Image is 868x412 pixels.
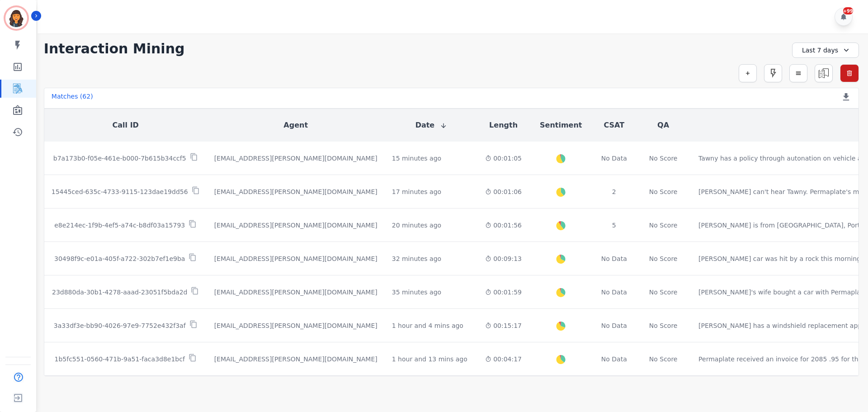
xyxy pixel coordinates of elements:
div: [EMAIL_ADDRESS][PERSON_NAME][DOMAIN_NAME] [214,254,377,263]
div: No Score [649,187,678,196]
div: 00:01:06 [485,187,522,196]
div: 2 [600,187,628,196]
div: 1 hour and 4 mins ago [392,321,463,330]
div: 00:04:17 [485,355,522,364]
button: Length [489,120,518,131]
div: No Score [649,321,678,330]
button: Call ID [113,120,139,131]
p: 30498f9c-e01a-405f-a722-302b7ef1e9ba [54,254,185,263]
div: [EMAIL_ADDRESS][PERSON_NAME][DOMAIN_NAME] [214,221,377,230]
div: 00:15:17 [485,321,522,330]
p: e8e214ec-1f9b-4ef5-a74c-b8df03a15793 [54,221,185,230]
div: 15 minutes ago [392,154,441,163]
div: No Score [649,355,678,364]
div: [EMAIL_ADDRESS][PERSON_NAME][DOMAIN_NAME] [214,321,377,330]
button: CSAT [604,120,624,131]
div: No Score [649,154,678,163]
div: 00:01:59 [485,288,522,297]
p: 1b5fc551-0560-471b-9a51-faca3d8e1bcf [55,355,185,364]
div: Matches ( 62 ) [52,92,93,104]
div: 00:01:05 [485,154,522,163]
div: Last 7 days [792,43,859,58]
div: 32 minutes ago [392,254,441,263]
div: No Data [600,321,628,330]
div: 20 minutes ago [392,221,441,230]
p: 3a33df3e-bb90-4026-97e9-7752e432f3af [54,321,186,330]
div: [EMAIL_ADDRESS][PERSON_NAME][DOMAIN_NAME] [214,154,377,163]
div: No Score [649,254,678,263]
button: Agent [283,120,308,131]
div: No Data [600,288,628,297]
img: Bordered avatar [5,7,27,29]
div: [EMAIL_ADDRESS][PERSON_NAME][DOMAIN_NAME] [214,187,377,196]
p: b7a173b0-f05e-461e-b000-7b615b34ccf5 [53,154,186,163]
h1: Interaction Mining [44,41,185,57]
p: 15445ced-635c-4733-9115-123dae19dd56 [52,187,188,196]
div: 00:09:13 [485,254,522,263]
div: [EMAIL_ADDRESS][PERSON_NAME][DOMAIN_NAME] [214,288,377,297]
div: [EMAIL_ADDRESS][PERSON_NAME][DOMAIN_NAME] [214,355,377,364]
div: No Data [600,154,628,163]
div: 5 [600,221,628,230]
div: No Data [600,254,628,263]
div: +99 [843,7,853,14]
button: Sentiment [540,120,582,131]
div: 1 hour and 13 mins ago [392,355,467,364]
button: QA [657,120,669,131]
div: 00:01:56 [485,221,522,230]
div: No Score [649,288,678,297]
div: No Data [600,355,628,364]
div: 35 minutes ago [392,288,441,297]
div: No Score [649,221,678,230]
button: Date [415,120,448,131]
p: 23d880da-30b1-4278-aaad-23051f5bda2d [52,288,187,297]
div: 17 minutes ago [392,187,441,196]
